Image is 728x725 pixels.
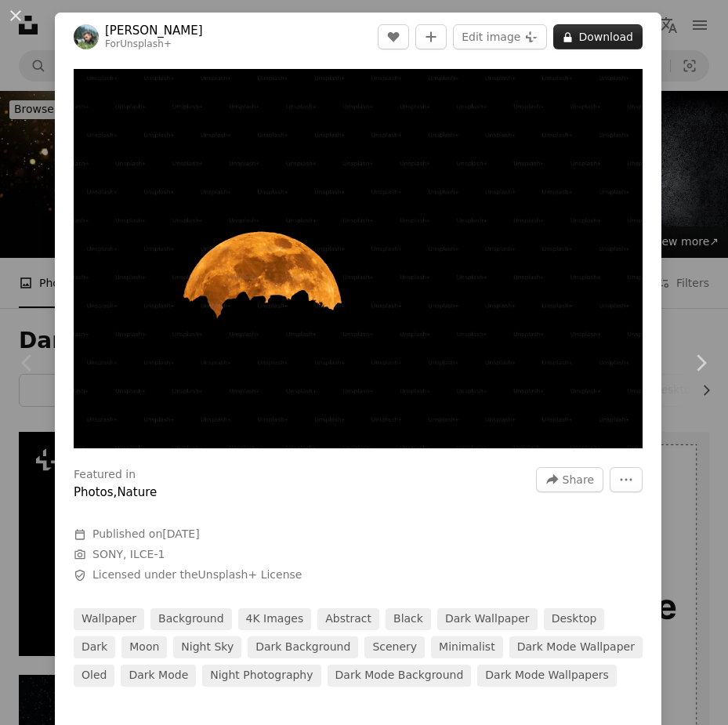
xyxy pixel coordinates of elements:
[563,468,594,491] span: Share
[328,665,472,687] a: dark mode background
[74,467,136,483] h3: Featured in
[92,527,200,540] span: Published on
[317,608,379,630] a: abstract
[117,485,157,499] a: Nature
[544,608,605,630] a: desktop
[162,527,199,540] time: November 27, 2023 at 8:32:26 PM GMT+6
[74,24,99,49] img: Go to Daniel Mirlea's profile
[431,636,503,658] a: minimalist
[509,636,643,658] a: dark mode wallpaper
[121,665,196,687] a: dark mode
[74,69,643,448] button: Zoom in on this image
[173,636,241,658] a: night sky
[202,665,321,687] a: night photography
[114,485,118,499] span: ,
[477,665,617,687] a: dark mode wallpapers
[121,636,167,658] a: moon
[386,608,431,630] a: black
[238,608,312,630] a: 4K Images
[74,636,115,658] a: dark
[74,69,643,448] img: a full moon is seen in the dark sky
[364,636,425,658] a: scenery
[198,568,302,581] a: Unsplash+ License
[74,665,114,687] a: oled
[92,547,165,563] button: SONY, ILCE-1
[248,636,358,658] a: dark background
[105,38,203,51] div: For
[453,24,547,49] button: Edit image
[74,608,144,630] a: wallpaper
[378,24,409,49] button: Like
[150,608,232,630] a: background
[536,467,603,492] button: Share this image
[92,567,302,583] span: Licensed under the
[673,288,728,438] a: Next
[553,24,643,49] button: Download
[105,23,203,38] a: [PERSON_NAME]
[610,467,643,492] button: More Actions
[415,24,447,49] button: Add to Collection
[120,38,172,49] a: Unsplash+
[74,485,114,499] a: Photos
[437,608,538,630] a: dark wallpaper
